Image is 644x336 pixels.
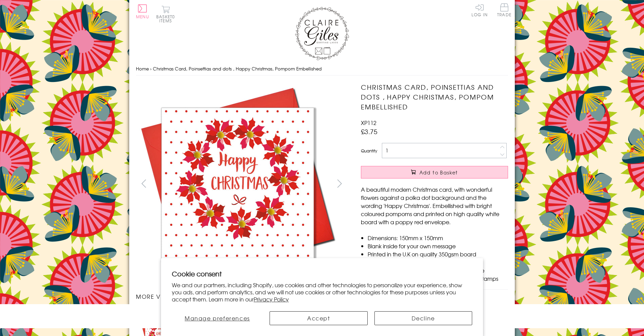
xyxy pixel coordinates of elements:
a: Privacy Policy [254,295,289,303]
button: prev [136,176,151,191]
a: Home [136,65,149,72]
img: Christmas Card, Poinsettias and dots , Happy Christmas, Pompom Embellished [347,82,550,286]
p: We and our partners, including Shopify, use cookies and other technologies to personalize your ex... [172,281,472,302]
a: Log In [471,3,488,17]
li: Blank inside for your own message [368,242,508,250]
button: Accept [270,311,368,325]
nav: breadcrumbs [136,62,508,76]
p: A beautiful modern Christmas card, with wonderful flowers against a polka dot background and the ... [361,185,508,226]
li: Dimensions: 150mm x 150mm [368,234,508,242]
h3: More views [136,292,347,300]
li: Printed in the U.K on quality 350gsm board [368,250,508,258]
span: Trade [497,3,511,17]
button: Menu [136,4,149,19]
span: Menu [136,14,149,20]
a: Trade [497,3,511,18]
span: £3.75 [361,127,377,136]
button: Manage preferences [172,311,263,325]
button: Basket0 items [156,5,175,23]
button: Add to Basket [361,166,508,178]
span: › [150,65,152,72]
img: Christmas Card, Poinsettias and dots , Happy Christmas, Pompom Embellished [136,82,339,286]
span: Christmas Card, Poinsettias and dots , Happy Christmas, Pompom Embellished [153,65,322,72]
span: XP112 [361,119,376,127]
span: 0 items [159,14,175,24]
label: Quantity [361,148,377,154]
span: Add to Basket [419,169,458,176]
button: Decline [374,311,473,325]
span: Manage preferences [185,314,250,322]
img: Claire Giles Greetings Cards [295,7,349,60]
h1: Christmas Card, Poinsettias and dots , Happy Christmas, Pompom Embellished [361,82,508,111]
h2: Cookie consent [172,269,472,278]
button: next [332,176,347,191]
